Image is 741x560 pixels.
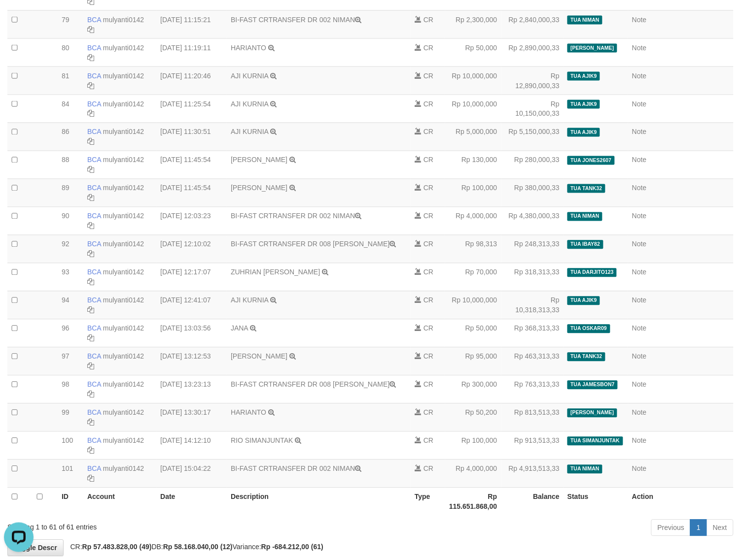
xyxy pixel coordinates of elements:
a: Copy mulyanti0142 to clipboard [87,278,94,286]
span: BCA [87,409,101,417]
th: Type [411,488,445,516]
a: Note [632,44,647,52]
span: BCA [87,184,101,192]
span: TUA AJIK9 [567,100,600,108]
span: CR [423,409,433,417]
span: 99 [62,409,70,417]
td: Rp 10,318,313,33 [501,291,564,319]
td: Rp 95,000 [445,347,501,375]
a: Note [632,212,647,220]
span: TUA AJIK9 [567,296,600,305]
span: BCA [87,44,101,52]
a: HARIANTO [231,409,266,417]
td: Rp 913,513,33 [501,431,564,460]
td: Rp 5,000,000 [445,123,501,151]
td: Rp 98,313 [445,235,501,263]
span: [PERSON_NAME] [567,44,617,52]
a: Note [632,128,647,136]
td: BI-FAST CRTRANSFER DR 008 [PERSON_NAME] [227,375,411,403]
a: Note [632,72,647,80]
td: [DATE] 11:20:46 [156,66,227,95]
td: BI-FAST CRTRANSFER DR 008 [PERSON_NAME] [227,235,411,263]
span: CR [423,44,433,52]
span: TUA JAMESBON7 [567,381,618,389]
span: TUA NIMAN [567,16,602,24]
td: [DATE] 13:03:56 [156,319,227,347]
a: AJI KURNIA [231,296,268,304]
span: BCA [87,353,101,361]
a: Note [632,240,647,248]
td: [DATE] 11:30:51 [156,123,227,151]
span: TUA AJIK9 [567,128,600,136]
span: TUA DARJITO123 [567,268,617,277]
a: Copy mulyanti0142 to clipboard [87,475,94,483]
td: Rp 368,313,33 [501,319,564,347]
td: Rp 763,313,33 [501,375,564,403]
a: mulyanti0142 [103,44,144,52]
strong: Rp 57.483.828,00 (49) [82,543,152,551]
a: Copy mulyanti0142 to clipboard [87,306,94,314]
td: Rp 4,913,513,33 [501,460,564,488]
span: BCA [87,16,101,24]
a: Copy mulyanti0142 to clipboard [87,222,94,230]
span: TUA JONES2607 [567,156,615,165]
a: Copy mulyanti0142 to clipboard [87,194,94,202]
th: Action [628,488,734,516]
td: [DATE] 12:41:07 [156,291,227,319]
td: [DATE] 11:15:21 [156,10,227,38]
span: BCA [87,437,101,445]
a: mulyanti0142 [103,212,144,220]
button: Open LiveChat chat widget [4,4,34,33]
a: [PERSON_NAME] [231,184,287,192]
a: [PERSON_NAME] [231,353,287,361]
a: Note [632,16,647,24]
span: BCA [87,268,101,276]
a: Note [632,353,647,361]
td: [DATE] 14:12:10 [156,431,227,460]
a: ZUHRIAN [PERSON_NAME] [231,268,320,276]
span: 92 [62,240,70,248]
td: Rp 2,890,000,33 [501,38,564,66]
a: mulyanti0142 [103,16,144,24]
span: 81 [62,72,70,80]
span: CR [423,240,433,248]
div: Showing 1 to 61 of 61 entries [7,519,301,532]
span: CR [423,128,433,136]
td: Rp 130,000 [445,151,501,179]
span: CR [423,296,433,304]
td: BI-FAST CRTRANSFER DR 002 NIMAN [227,460,411,488]
a: 1 [690,520,707,536]
span: 98 [62,381,70,389]
span: CR [423,184,433,192]
th: Date [156,488,227,516]
a: mulyanti0142 [103,437,144,445]
span: TUA OSKAR09 [567,325,610,333]
td: Rp 280,000,33 [501,151,564,179]
span: BCA [87,296,101,304]
td: [DATE] 11:45:54 [156,179,227,207]
td: Rp 5,150,000,33 [501,123,564,151]
span: BCA [87,325,101,332]
span: 80 [62,44,70,52]
span: 97 [62,353,70,361]
span: CR [423,353,433,361]
span: CR [423,212,433,220]
span: CR [423,381,433,389]
span: 93 [62,268,70,276]
td: Rp 380,000,33 [501,179,564,207]
th: Description [227,488,411,516]
td: Rp 50,000 [445,38,501,66]
td: Rp 10,000,000 [445,66,501,95]
a: Copy mulyanti0142 to clipboard [87,447,94,455]
span: CR [423,72,433,80]
td: Rp 10,150,000,33 [501,95,564,123]
a: mulyanti0142 [103,72,144,80]
a: Copy mulyanti0142 to clipboard [87,166,94,174]
span: CR [423,465,433,473]
td: Rp 10,000,000 [445,95,501,123]
a: Note [632,325,647,332]
span: 100 [62,437,73,445]
a: Copy mulyanti0142 to clipboard [87,82,94,90]
td: Rp 50,200 [445,403,501,431]
a: Copy mulyanti0142 to clipboard [87,26,94,33]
